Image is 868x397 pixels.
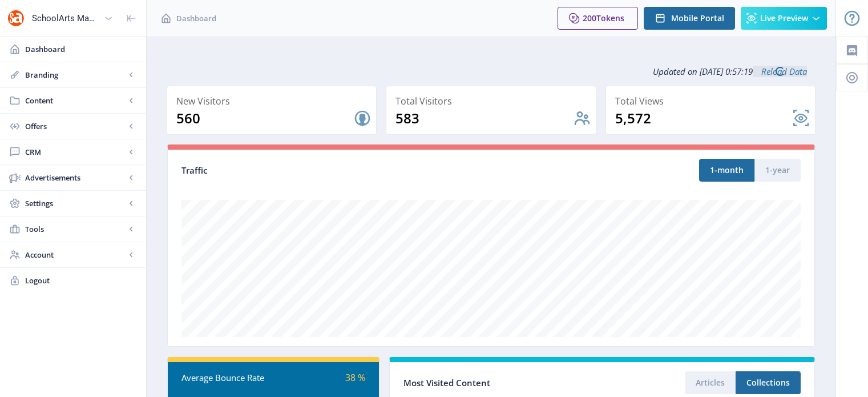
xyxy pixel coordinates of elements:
span: CRM [25,146,126,158]
span: Advertisements [25,172,126,183]
span: Content [25,95,126,106]
button: 200Tokens [558,7,638,30]
span: Dashboard [25,43,137,55]
span: Tokens [596,13,624,23]
a: Reload Data [753,66,807,77]
span: 38 % [345,371,365,384]
span: Mobile Portal [671,14,724,23]
div: 560 [176,109,353,127]
img: properties.app_icon.png [7,9,25,27]
button: 1-month [699,159,754,182]
button: Articles [685,371,736,394]
span: Offers [25,121,126,132]
div: SchoolArts Magazine [32,6,99,31]
div: New Visitors [176,93,372,109]
div: Most Visited Content [403,374,602,392]
span: Tools [25,223,126,235]
div: Traffic [181,164,491,177]
button: Collections [736,371,801,394]
span: Live Preview [760,14,808,23]
div: Total Views [615,93,810,109]
div: Total Visitors [395,93,591,109]
span: Branding [25,69,126,81]
div: 5,572 [615,109,792,127]
div: Average Bounce Rate [181,371,273,384]
button: Mobile Portal [644,7,735,30]
div: 583 [395,109,572,127]
span: Settings [25,198,126,209]
div: Updated on [DATE] 0:57:19 [167,57,815,86]
span: Dashboard [176,13,216,24]
button: 1-year [754,159,801,182]
button: Live Preview [741,7,827,30]
span: Logout [25,275,137,286]
span: Account [25,249,126,260]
